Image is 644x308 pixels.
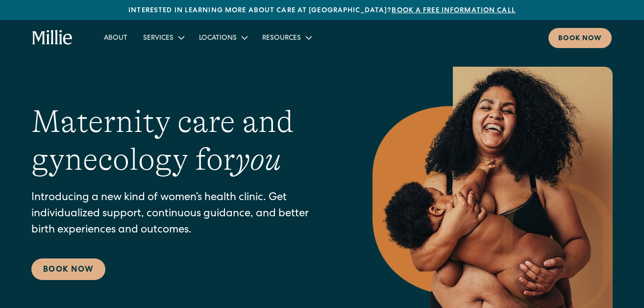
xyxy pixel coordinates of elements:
div: Locations [191,29,254,46]
a: Book a free information call [392,7,515,14]
div: Services [135,29,191,46]
a: Book now [548,28,612,48]
div: Locations [199,33,237,44]
div: Book now [558,34,602,44]
div: Services [143,33,173,44]
a: Book Now [31,258,105,280]
div: Resources [262,33,301,44]
a: home [32,30,73,46]
h1: Maternity care and gynecology for [31,103,333,179]
a: About [96,29,135,46]
em: you [235,142,281,177]
p: Introducing a new kind of women’s health clinic. Get individualized support, continuous guidance,... [31,190,333,239]
div: Resources [254,29,319,46]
